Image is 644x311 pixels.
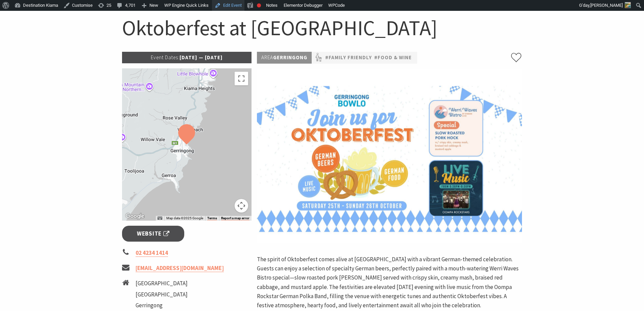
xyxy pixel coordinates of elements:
[151,54,180,61] span: Event Dates:
[122,226,185,242] a: Website
[235,72,248,85] button: Toggle fullscreen view
[257,255,522,310] p: The spirit of Oktoberfest comes alive at [GEOGRAPHIC_DATA] with a vibrant German-themed celebrati...
[325,53,372,62] a: #Family Friendly
[257,52,312,64] p: Gerringong
[374,53,412,62] a: #Food & Wine
[207,216,217,220] a: Terms (opens in new tab)
[124,212,146,221] img: Google
[122,52,252,63] p: [DATE] — [DATE]
[166,216,203,220] span: Map data ©2025 Google
[257,3,261,7] div: Focus keyphrase not set
[590,3,623,8] span: [PERSON_NAME]
[136,264,224,272] a: [EMAIL_ADDRESS][DOMAIN_NAME]
[122,14,522,42] h1: Oktoberfest at [GEOGRAPHIC_DATA]
[136,279,201,288] li: [GEOGRAPHIC_DATA]
[221,216,249,220] a: Report a map error
[136,290,201,299] li: [GEOGRAPHIC_DATA]
[137,229,169,238] span: Website
[124,212,146,221] a: Open this area in Google Maps (opens a new window)
[158,216,162,221] button: Keyboard shortcuts
[235,199,248,213] button: Map camera controls
[136,301,201,310] li: Gerringong
[136,249,168,257] a: 02 4234 1414
[261,54,273,61] span: Area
